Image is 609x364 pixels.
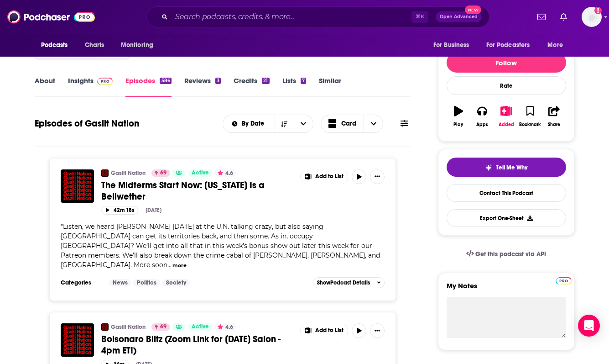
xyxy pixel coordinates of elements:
[7,8,95,26] img: Podchaser - Follow, Share and Rate Podcasts
[447,53,566,73] button: Follow
[313,277,385,288] button: ShowPodcast Details
[121,39,153,52] span: Monitoring
[470,100,494,133] button: Apps
[61,222,380,269] span: Listen, we heard [PERSON_NAME] [DATE] at the U.N. talking crazy, but also saying [GEOGRAPHIC_DATA...
[160,169,167,178] span: 69
[480,37,543,54] button: open menu
[301,169,348,184] button: Show More Button
[447,209,566,227] button: Export One-Sheet
[301,323,348,338] button: Show More Button
[262,78,269,84] div: 21
[172,10,411,24] input: Search podcasts, credits, & more...
[223,115,313,133] h2: Choose List sort
[436,11,482,22] button: Open AdvancedNew
[35,37,80,54] button: open menu
[542,100,566,133] button: Share
[172,262,187,269] button: more
[146,6,489,27] div: Search podcasts, credits, & more...
[459,243,554,265] a: Get this podcast via API
[184,76,221,97] a: Reviews3
[319,76,341,97] a: Similar
[494,100,518,133] button: Added
[167,261,172,269] span: ...
[215,169,236,177] button: 4.6
[146,207,161,213] div: [DATE]
[111,169,146,177] a: Gaslit Nation
[97,78,113,85] img: Podchaser Pro
[485,164,492,171] img: tell me why sparkle
[556,277,572,285] img: Podchaser Pro
[234,76,269,97] a: Credits21
[518,100,542,133] button: Bookmark
[109,279,131,286] a: News
[370,169,385,184] button: Show More Button
[111,323,146,331] a: Gaslit Nation
[582,7,602,27] img: User Profile
[315,327,344,334] span: Add to List
[557,9,571,25] a: Show notifications dropdown
[188,323,213,331] a: Active
[496,164,527,171] span: Tell Me Why
[41,39,68,52] span: Podcasts
[541,37,574,54] button: open menu
[317,280,370,286] span: Show Podcast Details
[341,121,356,127] span: Card
[115,37,165,54] button: open menu
[447,76,566,95] div: Rate
[61,279,102,286] h3: Categories
[192,322,209,332] span: Active
[125,76,171,97] a: Episodes586
[101,179,294,202] a: The Midterms Start Now: [US_STATE] Is a Bellwether
[242,121,267,127] span: By Date
[101,333,281,356] span: Bolsonaro Blitz (Zoom Link for [DATE] Salon - 4pm ET!)
[275,115,294,132] button: Sort Direction
[133,279,160,286] a: Politics
[453,122,463,127] div: Play
[582,7,602,27] button: Show profile menu
[301,78,306,84] div: 7
[475,250,546,258] span: Get this podcast via API
[476,122,488,127] div: Apps
[162,279,190,286] a: Society
[101,169,109,177] a: Gaslit Nation
[79,37,110,54] a: Charts
[151,323,170,331] a: 69
[486,39,530,52] span: For Podcasters
[321,115,384,133] button: Choose View
[215,78,221,84] div: 3
[315,173,344,180] span: Add to List
[556,276,572,285] a: Pro website
[61,323,94,357] img: Bolsonaro Blitz (Zoom Link for Today’s Salon - 4pm ET!)
[151,169,170,177] a: 69
[433,39,469,52] span: For Business
[465,5,481,14] span: New
[188,169,213,177] a: Active
[35,76,55,97] a: About
[68,76,113,97] a: InsightsPodchaser Pro
[370,323,385,338] button: Show More Button
[582,7,602,27] span: Logged in as cfreundlich
[294,115,313,132] button: open menu
[519,122,541,127] div: Bookmark
[547,39,563,52] span: More
[101,323,109,331] img: Gaslit Nation
[35,118,139,129] h1: Episodes of Gaslit Nation
[101,206,138,215] button: 42m 18s
[447,281,566,297] label: My Notes
[282,76,306,97] a: Lists7
[427,37,481,54] button: open menu
[534,9,549,25] a: Show notifications dropdown
[499,122,514,127] div: Added
[411,11,428,23] span: ⌘ K
[447,100,470,133] button: Play
[101,179,265,202] span: The Midterms Start Now: [US_STATE] Is a Bellwether
[548,122,560,127] div: Share
[447,158,566,177] button: tell me why sparkleTell Me Why
[215,323,236,331] button: 4.6
[61,169,94,203] a: The Midterms Start Now: Virginia Is a Bellwether
[447,184,566,202] a: Contact This Podcast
